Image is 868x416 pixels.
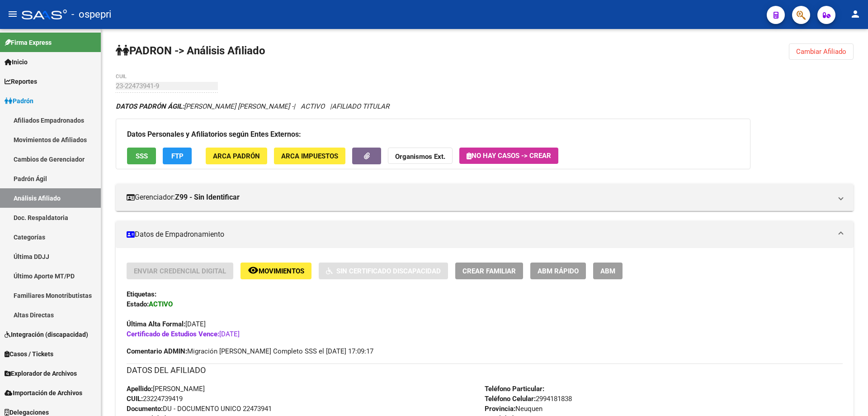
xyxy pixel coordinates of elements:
button: Crear Familiar [455,263,523,279]
button: ABM [593,263,623,279]
button: ABM Rápido [530,263,586,279]
mat-icon: person [850,9,861,19]
button: Sin Certificado Discapacidad [319,263,448,279]
span: Neuquen [485,405,542,413]
strong: Certificado de Estudios Vence: [127,330,219,338]
strong: Teléfono Particular: [485,385,544,393]
span: Reportes [5,77,37,86]
span: ABM [600,267,615,275]
span: Padrón [5,96,33,106]
button: Cambiar Afiliado [789,43,854,60]
strong: Última Alta Formal: [127,320,185,328]
h3: DATOS DEL AFILIADO [127,364,843,377]
button: SSS [127,148,156,164]
span: Enviar Credencial Digital [134,267,226,275]
span: Integración (discapacidad) [5,330,88,339]
span: [PERSON_NAME] [127,385,205,393]
span: Firma Express [5,38,52,48]
button: Movimientos [241,263,311,279]
strong: Provincia: [485,405,515,413]
span: [PERSON_NAME] [PERSON_NAME] - [116,102,293,110]
span: SSS [136,152,148,160]
span: Sin Certificado Discapacidad [336,267,441,275]
span: [DATE] [127,320,206,328]
span: Inicio [5,57,28,67]
span: [DATE] [127,330,240,338]
span: 23224739419 [127,395,183,403]
strong: Documento: [127,405,163,413]
mat-icon: menu [7,9,18,19]
span: Importación de Archivos [5,388,82,398]
strong: Z99 - Sin Identificar [175,192,240,202]
span: 2994181838 [485,395,572,403]
mat-expansion-panel-header: Datos de Empadronamiento [116,221,854,248]
strong: Estado: [127,300,149,308]
span: No hay casos -> Crear [467,152,551,160]
span: ABM Rápido [538,267,579,275]
mat-icon: remove_red_eye [248,265,259,276]
strong: CUIL: [127,395,143,403]
span: Casos / Tickets [5,349,53,359]
strong: Apellido: [127,385,153,393]
strong: Organismos Ext. [395,153,445,161]
span: Crear Familiar [462,267,516,275]
button: ARCA Impuestos [274,148,345,164]
span: - ospepri [71,5,111,24]
strong: Comentario ADMIN: [127,347,187,355]
mat-panel-title: Datos de Empadronamiento [127,230,832,239]
strong: PADRON -> Análisis Afiliado [116,44,265,57]
span: Cambiar Afiliado [796,48,846,56]
span: AFILIADO TITULAR [332,102,389,110]
i: | ACTIVO | [116,102,389,110]
strong: DATOS PADRÓN ÁGIL: [116,102,184,110]
iframe: Intercom live chat [837,385,859,407]
span: Explorador de Archivos [5,368,77,378]
button: No hay casos -> Crear [459,148,558,164]
button: Enviar Credencial Digital [127,263,233,279]
strong: Etiquetas: [127,290,156,298]
span: DU - DOCUMENTO UNICO 22473941 [127,405,272,413]
span: Migración [PERSON_NAME] Completo SSS el [DATE] 17:09:17 [127,346,373,356]
mat-panel-title: Gerenciador: [127,192,832,202]
span: ARCA Impuestos [281,152,338,160]
button: Organismos Ext. [388,148,453,164]
button: FTP [163,148,192,164]
span: Movimientos [259,267,304,275]
h3: Datos Personales y Afiliatorios según Entes Externos: [127,128,739,141]
mat-expansion-panel-header: Gerenciador:Z99 - Sin Identificar [116,184,854,211]
strong: ACTIVO [149,300,173,308]
button: ARCA Padrón [206,148,267,164]
strong: Teléfono Celular: [485,395,536,403]
span: FTP [171,152,184,160]
span: ARCA Padrón [213,152,260,160]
